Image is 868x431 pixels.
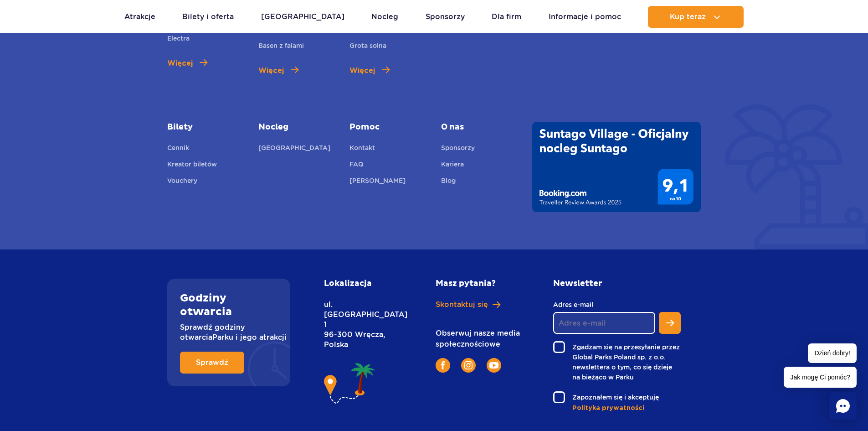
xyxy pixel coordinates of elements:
a: Więcej [167,58,207,69]
a: Nocleg [371,6,398,28]
input: Adres e-mail [553,312,655,334]
a: Cennik [167,143,189,156]
span: Więcej [167,58,193,69]
a: Informacje i pomoc [549,6,621,28]
p: ul. [GEOGRAPHIC_DATA] 1 96-300 Wręcza, Polska [324,300,395,350]
a: [GEOGRAPHIC_DATA] [258,143,330,156]
a: FAQ [349,159,364,172]
a: Kontakt [349,143,375,156]
span: Sprawdź [196,359,228,366]
button: Kup teraz [648,6,744,28]
div: Chat [829,392,857,420]
h2: Newsletter [553,279,681,289]
span: O nas [441,122,519,133]
a: Kreator biletów [167,159,217,172]
a: Electra [167,33,190,46]
a: Nocleg [258,122,336,133]
a: Grota solna [349,41,386,53]
h2: Masz pytania? [436,279,524,289]
a: [PERSON_NAME] [349,176,406,188]
label: Zapoznałem się i akceptuję [553,391,681,403]
a: [GEOGRAPHIC_DATA] [261,6,344,28]
span: Polityka prywatności [572,404,644,413]
a: Skontaktuj się [436,300,524,310]
a: Pomoc [349,122,427,133]
a: Atrakcje [124,6,155,28]
a: Bilety i oferta [182,6,234,28]
label: Zgadzam się na przesyłanie przez Global Parks Poland sp. z o.o. newslettera o tym, co się dzieje ... [553,341,681,382]
span: Więcej [258,65,284,76]
h2: Lokalizacja [324,279,395,289]
img: Traveller Review Awards 2025' od Booking.com dla Suntago Village - wynik 9.1/10 [532,122,701,212]
a: Kariera [441,159,464,172]
span: Więcej [349,65,375,76]
a: Polityka prywatności [572,403,681,413]
a: Dla firm [492,6,521,28]
a: Vouchery [167,176,197,188]
a: Bilety [167,122,245,133]
span: Dzień dobry! [808,343,857,363]
a: Sprawdź [180,352,244,374]
a: Blog [441,176,456,188]
p: Obserwuj nasze media społecznościowe [436,328,524,350]
img: Instagram [464,361,473,369]
span: Jak mogę Ci pomóc? [784,367,857,388]
a: Sponsorzy [426,6,465,28]
p: Sprawdź godziny otwarcia Parku i jego atrakcji [180,322,277,343]
a: Basen z falami [258,41,304,53]
a: Więcej [349,65,390,76]
a: Sponsorzy [441,143,475,156]
span: Kup teraz [670,13,706,21]
a: Więcej [258,65,298,76]
h2: Godziny otwarcia [180,291,277,319]
span: Skontaktuj się [436,300,488,310]
button: Zapisz się do newslettera [659,312,681,334]
label: Adres e-mail [553,300,655,310]
img: YouTube [489,362,498,369]
img: Facebook [441,361,445,369]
